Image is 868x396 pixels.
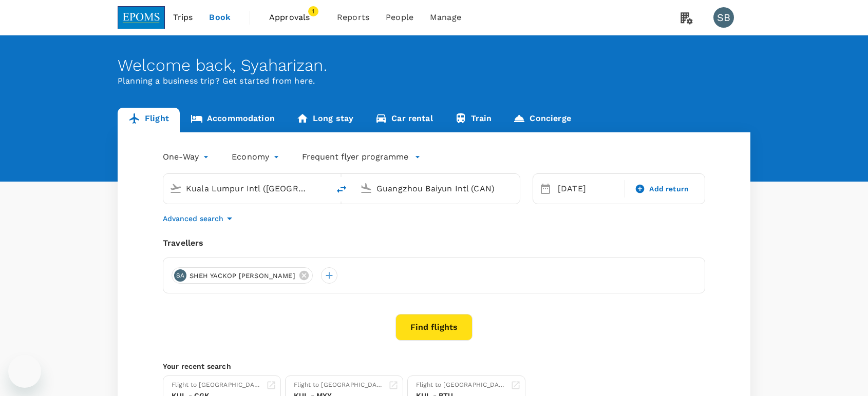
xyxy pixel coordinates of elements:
[180,108,286,132] a: Accommodation
[232,149,281,165] div: Economy
[294,380,384,390] div: Flight to [GEOGRAPHIC_DATA]
[286,108,364,132] a: Long stay
[416,380,506,390] div: Flight to [GEOGRAPHIC_DATA]
[118,75,750,87] p: Planning a business trip? Get started from here.
[376,181,498,196] input: Going to
[430,11,461,24] span: Manage
[269,11,320,24] span: Approvals
[513,187,515,189] button: Open
[163,213,223,224] p: Advanced search
[337,11,369,24] span: Reports
[118,56,750,75] div: Welcome back , Syaharizan .
[163,237,705,249] div: Travellers
[308,6,318,16] span: 1
[118,108,180,132] a: Flight
[322,187,324,189] button: Open
[444,108,503,132] a: Train
[172,380,262,390] div: Flight to [GEOGRAPHIC_DATA]
[118,6,165,29] img: EPOMS SDN BHD
[302,151,421,163] button: Frequent flyer programme
[329,177,354,202] button: delete
[502,108,581,132] a: Concierge
[186,181,308,196] input: Depart from
[163,149,211,165] div: One-Way
[395,314,473,341] button: Find flights
[174,269,186,282] div: SA
[554,179,622,199] div: [DATE]
[386,11,413,24] span: People
[163,212,236,225] button: Advanced search
[173,11,193,24] span: Trips
[713,7,734,28] div: SB
[649,184,689,194] span: Add return
[163,361,705,371] p: Your recent search
[8,355,41,388] iframe: Button to launch messaging window
[172,267,313,284] div: SASHEH YACKOP [PERSON_NAME]
[209,11,231,24] span: Book
[364,108,444,132] a: Car rental
[183,271,301,281] span: SHEH YACKOP [PERSON_NAME]
[302,151,408,163] p: Frequent flyer programme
